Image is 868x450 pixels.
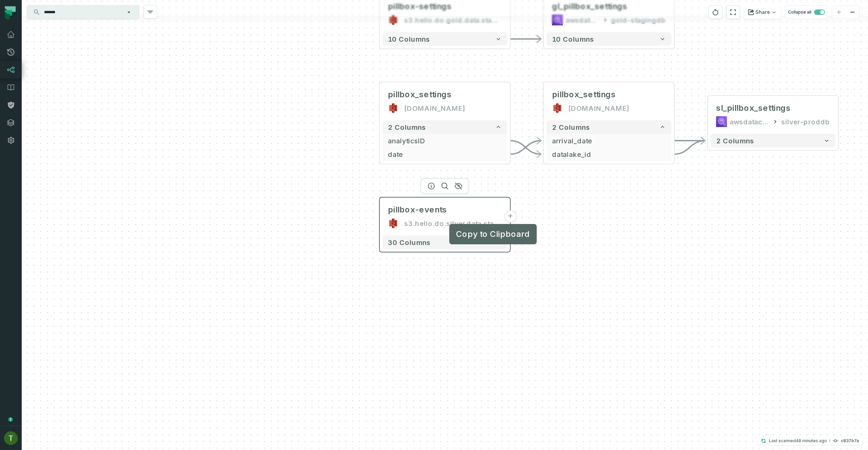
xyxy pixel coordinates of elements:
span: 2 columns [716,137,754,145]
h4: c837b7a [841,439,859,443]
span: 2 columns [388,123,426,131]
span: 30 columns [388,238,431,246]
g: Edge from 154c8a5f2f173092361da40096eb67fb to 342229ec1b137f6a52bef6a1580f6402 [510,141,541,154]
button: Clear search query [125,9,132,16]
button: Collapse all [785,5,828,19]
span: date [388,149,502,159]
div: sl_pillbox_settings [716,103,791,114]
span: pillbox_settings [552,89,616,100]
button: datalake_id [547,147,671,161]
button: Last scanned[DATE] 5:09:18 PMc837b7a [757,437,863,445]
div: hello.do.data.prod [404,103,465,114]
div: s3.hello.do.silver.data.staging [404,218,502,229]
button: zoom out [846,6,859,19]
button: arrival_date [547,134,671,147]
button: analyticsID [382,134,507,147]
button: + [504,210,516,223]
span: analyticsID [388,136,502,146]
span: pillbox_settings [388,89,452,100]
relative-time: Aug 27, 2025, 5:09 PM GMT+3 [796,438,827,443]
div: Tooltip anchor [7,416,14,423]
p: Last scanned [769,437,827,444]
span: datalake_id [552,149,666,159]
button: Share [744,5,781,19]
div: awsdatacatalog [730,116,769,127]
span: 10 columns [552,35,594,43]
img: avatar of Tomer Galun [4,431,18,445]
div: pillbox-events [388,204,447,215]
span: arrival_date [552,136,666,146]
div: silver-proddb [781,116,830,127]
g: Edge from 342229ec1b137f6a52bef6a1580f6402 to 3a615472d47981da72e55a122117c0f5 [674,141,705,154]
div: hello.do.silver.data.prod [568,103,629,114]
div: Copy to Clipboard [449,224,537,244]
span: 2 columns [552,123,590,131]
button: date [382,147,507,161]
span: 10 columns [388,35,430,43]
